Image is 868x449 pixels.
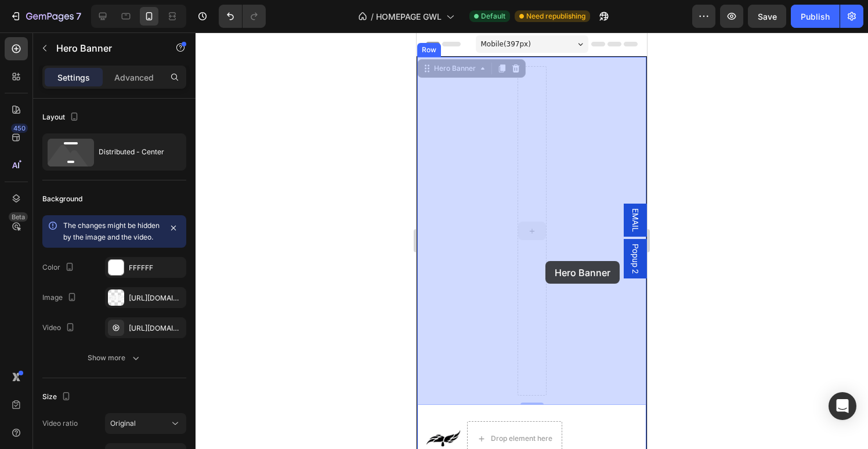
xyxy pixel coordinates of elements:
[371,10,374,23] span: /
[42,418,78,429] div: Video ratio
[417,32,647,449] iframe: Design area
[801,10,830,23] div: Publish
[129,293,183,303] div: [URL][DOMAIN_NAME]
[56,41,155,55] p: Hero Banner
[791,5,840,28] button: Publish
[42,347,186,368] button: Show more
[481,11,505,21] span: Default
[42,260,77,276] div: Color
[105,413,186,434] button: Original
[376,10,442,23] span: HOMEPAGE GWL
[57,71,90,84] p: Settings
[42,320,77,336] div: Video
[829,392,856,420] div: Open Intercom Messenger
[748,5,786,28] button: Save
[42,290,79,306] div: Image
[42,194,82,204] div: Background
[9,212,28,222] div: Beta
[76,9,81,23] p: 7
[5,5,86,28] button: 7
[129,323,183,334] div: [URL][DOMAIN_NAME]
[110,419,136,428] span: Original
[42,110,81,125] div: Layout
[11,124,28,133] div: 450
[88,352,142,364] div: Show more
[219,5,266,28] div: Undo/Redo
[42,389,73,405] div: Size
[526,11,585,21] span: Need republishing
[114,71,154,84] p: Advanced
[63,221,160,241] span: The changes might be hidden by the image and the video.
[99,139,169,165] div: Distributed - Center
[129,263,183,273] div: FFFFFF
[758,12,777,21] span: Save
